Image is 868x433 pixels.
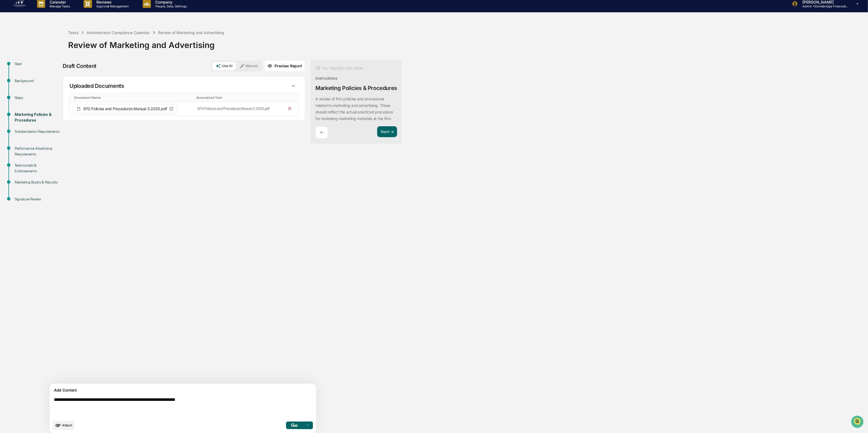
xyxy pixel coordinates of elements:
span: SFG Policies and Procedures Manual 3.2025.pdf [83,107,167,111]
span: Attach [62,423,72,427]
a: Powered byPylon [38,92,66,97]
div: Add Content [53,387,313,393]
div: 🗄️ [39,69,44,74]
span: Attestations [45,69,68,74]
div: Draft Content [63,63,96,69]
p: How can we help? [5,11,99,20]
img: Go [291,423,298,427]
div: Review of Marketing and Advertising [68,36,865,50]
div: Toggle SortBy [197,96,281,100]
div: Performance Advertising Requirements [15,146,59,157]
iframe: Open customer support [851,415,865,430]
p: Admin • Stonebridge Financial Group [798,4,849,8]
button: Manual [236,62,261,70]
img: 1746055101610-c473b297-6a78-478c-a979-82029cc54cd1 [5,42,15,52]
button: Use AI [212,62,236,70]
button: Remove file [286,105,293,113]
div: Substantiation Requirements [15,129,59,134]
div: Start [15,61,59,67]
p: Manage Tasks [45,4,73,8]
div: Toggle SortBy [74,96,192,100]
div: Administrator Compliance Calendar [87,30,150,35]
button: Preview Report [264,60,305,72]
p: People, Data, Settings [151,4,190,8]
div: Marketing Policies & Procedures [15,112,59,123]
a: 🖐️Preclearance [3,67,37,76]
div: Marketing Policies & Procedures [315,85,397,91]
p: Approval Management [92,4,132,8]
div: We're available if you need us! [19,47,69,52]
div: Tasks [68,30,78,35]
div: Marketing Books & Records [15,179,59,185]
div: Testimonials & Endorsements [15,163,59,174]
span: Pylon [54,92,66,97]
button: Go [286,422,303,429]
p: A review of firm policies and procedures related to marketing and advertising. These should refle... [315,97,393,121]
a: 🗄️Attestations [37,67,70,76]
div: Instructions [315,76,337,80]
span: Preclearance [11,69,35,74]
button: Next ➔ [377,126,397,137]
button: upload document [53,421,74,430]
p: ← [320,130,324,135]
button: Start new chat [93,43,99,50]
div: Tip: Highlight text below [315,65,363,71]
div: Signature Review [15,196,59,202]
div: Review of Marketing and Advertising [158,30,224,35]
span: Data Lookup [11,79,34,85]
div: Background [15,78,59,84]
div: 🖐️ [5,69,10,74]
div: Steps [15,95,59,101]
div: 🔎 [5,80,10,84]
a: 🔎Data Lookup [3,77,36,87]
div: Start new chat [19,42,89,47]
td: SFG Policies and Procedures Manual 3.2025.pdf [194,102,283,116]
p: Uploaded Documents [69,83,124,89]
